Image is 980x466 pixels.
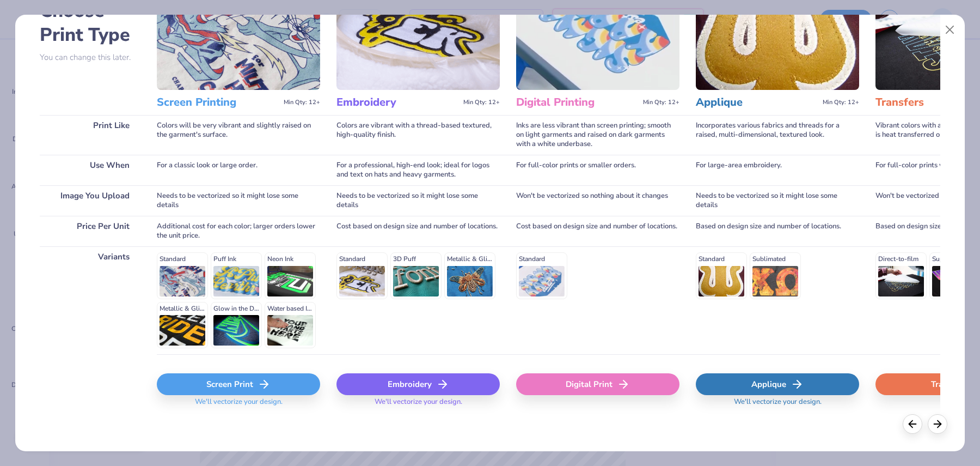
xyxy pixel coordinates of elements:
[696,216,859,246] div: Based on design size and number of locations.
[40,115,140,155] div: Print Like
[516,115,679,155] div: Inks are less vibrant than screen printing; smooth on light garments and raised on dark garments ...
[157,95,279,110] h3: Screen Printing
[823,99,859,106] span: Min Qty: 12+
[157,373,320,395] div: Screen Print
[157,216,320,246] div: Additional cost for each color; larger orders lower the unit price.
[40,155,140,185] div: Use When
[696,95,818,110] h3: Applique
[336,115,500,155] div: Colors are vibrant with a thread-based textured, high-quality finish.
[336,95,459,110] h3: Embroidery
[730,397,826,413] span: We'll vectorize your design.
[157,155,320,185] div: For a classic look or large order.
[940,20,960,40] button: Close
[516,95,639,110] h3: Digital Printing
[516,155,679,185] div: For full-color prints or smaller orders.
[157,115,320,155] div: Colors will be very vibrant and slightly raised on the garment's surface.
[516,216,679,246] div: Cost based on design size and number of locations.
[284,99,320,106] span: Min Qty: 12+
[696,373,859,395] div: Applique
[40,53,140,62] p: You can change this later.
[40,216,140,246] div: Price Per Unit
[336,155,500,185] div: For a professional, high-end look; ideal for logos and text on hats and heavy garments.
[336,216,500,246] div: Cost based on design size and number of locations.
[696,185,859,216] div: Needs to be vectorized so it might lose some details
[696,115,859,155] div: Incorporates various fabrics and threads for a raised, multi-dimensional, textured look.
[157,185,320,216] div: Needs to be vectorized so it might lose some details
[463,99,500,106] span: Min Qty: 12+
[336,373,500,395] div: Embroidery
[516,185,679,216] div: Won't be vectorized so nothing about it changes
[696,155,859,185] div: For large-area embroidery.
[191,397,287,413] span: We'll vectorize your design.
[643,99,679,106] span: Min Qty: 12+
[40,185,140,216] div: Image You Upload
[336,185,500,216] div: Needs to be vectorized so it might lose some details
[370,397,467,413] span: We'll vectorize your design.
[516,373,679,395] div: Digital Print
[40,246,140,354] div: Variants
